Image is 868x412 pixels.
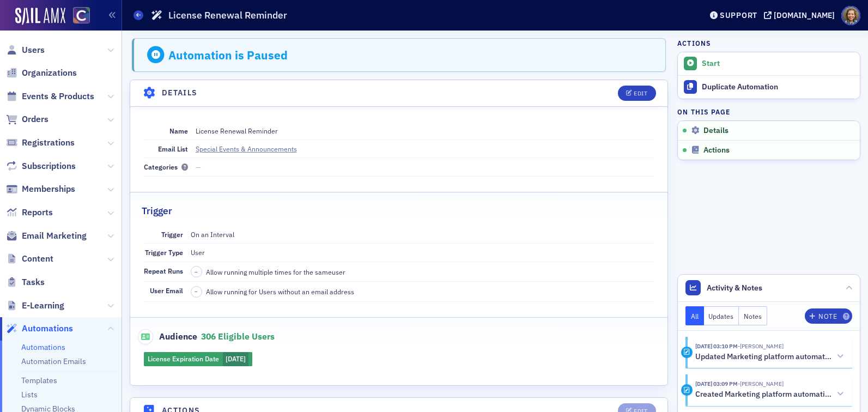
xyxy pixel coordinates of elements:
button: Updates [704,306,739,325]
div: Start [702,59,854,69]
dd: On an Interval [191,226,654,243]
span: Actions [703,146,730,155]
button: Notes [739,306,767,325]
a: Automations [21,342,65,352]
span: Reports [22,207,53,219]
a: Content [6,253,53,265]
time: 10/13/2025 03:09 PM [695,380,738,387]
span: Automations [22,323,73,335]
a: Email Marketing [6,230,87,242]
span: Users [22,44,45,56]
span: Trigger Type [145,248,183,257]
span: Katie Foo [738,380,784,387]
span: Repeat Runs [144,266,183,275]
a: Automation Emails [21,356,86,366]
time: 10/13/2025 03:10 PM [695,342,738,350]
a: Automations [6,323,73,335]
a: View Homepage [65,7,90,26]
h2: Trigger [142,204,172,218]
button: Created Marketing platform automation: License Renewal Reminder [695,389,845,400]
span: Memberships [22,183,75,195]
div: License Renewal Reminder [196,126,278,136]
button: Edit [618,86,655,101]
span: Allow running for Users without an email address [206,287,354,296]
button: Note [805,308,852,324]
a: Lists [21,390,38,399]
a: Organizations [6,67,77,79]
a: Tasks [6,276,45,288]
a: E-Learning [6,300,64,312]
span: User [191,248,205,257]
span: E-Learning [22,300,64,312]
button: Start [678,52,860,75]
h4: Details [162,87,198,99]
a: Memberships [6,183,75,195]
span: Content [22,253,53,265]
a: Users [6,44,45,56]
span: Tasks [22,276,45,288]
span: 306 eligible users [201,331,275,342]
button: Updated Marketing platform automation: License Renewal Reminder [695,351,845,362]
span: – [195,268,198,276]
h4: On this page [677,107,860,117]
span: — [196,162,201,171]
span: User Email [150,286,183,295]
span: – [195,288,198,295]
a: Registrations [6,137,75,149]
h4: Actions [677,38,711,48]
span: Katie Foo [738,342,784,350]
span: Registrations [22,137,75,149]
div: Edit [634,90,647,96]
span: Email Marketing [22,230,87,242]
span: Trigger [161,230,183,239]
span: Categories [144,162,188,171]
a: Templates [21,375,57,385]
div: Note [818,313,837,319]
button: [DOMAIN_NAME] [764,11,839,19]
h5: Updated Marketing platform automation: License Renewal Reminder [695,352,832,362]
span: Orders [22,113,48,125]
span: Subscriptions [22,160,76,172]
span: Activity & Notes [707,282,762,294]
span: Audience [138,329,197,344]
div: Activity [681,384,693,396]
div: Support [720,10,757,20]
span: Email List [158,144,188,153]
a: Special Events & Announcements [196,144,307,154]
img: SailAMX [73,7,90,24]
div: Duplicate Automation [702,82,854,92]
span: Name [169,126,188,135]
a: Duplicate Automation [678,75,860,99]
h1: License Renewal Reminder [168,9,287,22]
img: SailAMX [15,8,65,25]
div: Activity [681,347,693,358]
div: [DOMAIN_NAME] [774,10,835,20]
a: Subscriptions [6,160,76,172]
a: Reports [6,207,53,219]
a: Orders [6,113,48,125]
h5: Created Marketing platform automation: License Renewal Reminder [695,390,832,399]
span: Events & Products [22,90,94,102]
span: Organizations [22,67,77,79]
span: Profile [841,6,860,25]
span: Allow running multiple times for the same user [206,267,345,277]
a: Events & Products [6,90,94,102]
button: All [685,306,704,325]
span: Details [703,126,729,136]
div: Automation is Paused [168,48,288,62]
